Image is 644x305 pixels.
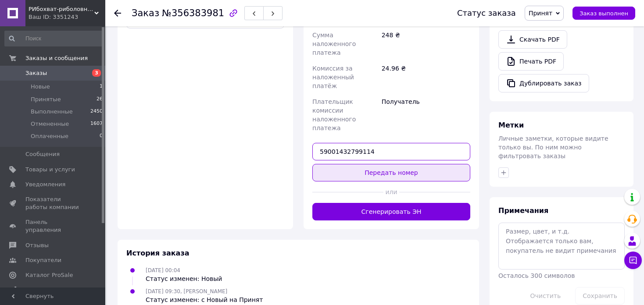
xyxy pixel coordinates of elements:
input: Номер экспресс-накладной [312,143,470,160]
span: История заказа [126,249,190,257]
span: Новые [31,83,50,91]
span: Метки [498,121,524,129]
a: Печать PDF [498,52,564,71]
button: Заказ выполнен [572,7,635,20]
span: Заказ [132,8,159,18]
div: Вернуться назад [114,9,121,18]
span: Покупатели [25,256,61,264]
span: №356383981 [162,8,224,18]
span: Сумма наложенного платежа [312,32,356,56]
div: Статус заказа [457,9,516,18]
span: 1 [100,83,103,91]
span: Каталог ProSale [25,271,73,279]
span: 3 [92,69,101,77]
div: 248 ₴ [380,27,472,60]
button: Передать номер [312,164,470,181]
span: Товары и услуги [25,166,75,174]
span: Уведомления [25,181,65,188]
span: Принят [529,10,552,17]
div: 24.96 ₴ [380,60,472,94]
div: Статус изменен: Новый [146,274,222,283]
span: Панель управления [25,218,81,234]
span: РИбохват-риболовный магазин [29,5,94,13]
span: Показатели работы компании [25,195,81,211]
span: Осталось 300 символов [498,272,575,279]
span: Оплаченные [31,132,68,140]
span: Отзывы [25,241,49,249]
input: Поиск [4,31,104,46]
span: Плательщик комиссии наложенного платежа [312,98,356,131]
span: Личные заметки, которые видите только вы. По ним можно фильтровать заказы [498,135,608,160]
button: Дублировать заказ [498,74,589,92]
span: Комиссия за наложенный платёж [312,65,354,89]
span: Аналитика [25,286,58,294]
span: Сообщения [25,150,60,158]
span: Заказы и сообщения [25,54,88,62]
span: Заказ выполнен [580,10,628,17]
span: 0 [100,132,103,140]
span: Выполненные [31,108,73,116]
div: Получатель [380,94,472,136]
span: [DATE] 09:30, [PERSON_NAME] [146,288,227,294]
button: Чат с покупателем [624,252,642,269]
span: 2450 [90,108,103,116]
div: Статус изменен: с Новый на Принят [146,295,263,304]
button: Сгенерировать ЭН [312,203,470,220]
span: 26 [97,96,103,103]
span: Примечания [498,206,548,215]
div: Ваш ID: 3351243 [29,13,105,21]
span: Принятые [31,96,61,103]
span: Заказы [25,69,47,77]
span: [DATE] 00:04 [146,267,180,273]
span: Отмененные [31,120,69,128]
span: или [383,188,399,196]
a: Скачать PDF [498,30,567,49]
span: 1607 [90,120,103,128]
